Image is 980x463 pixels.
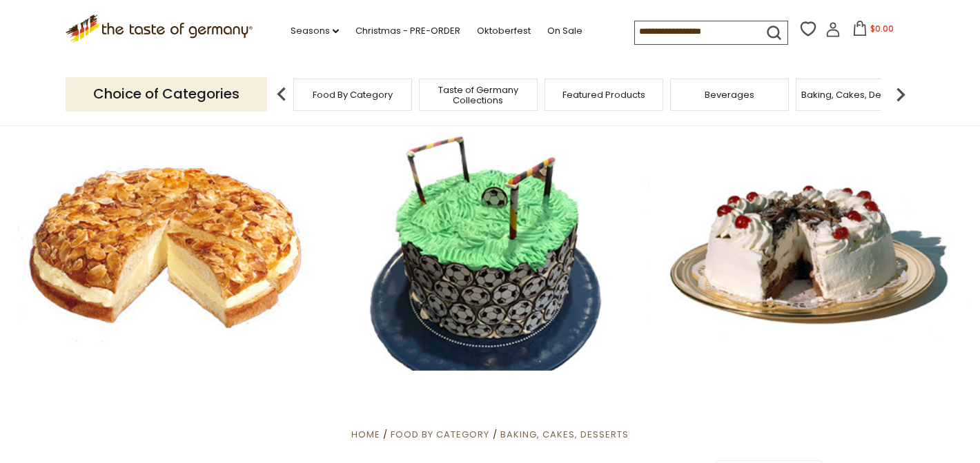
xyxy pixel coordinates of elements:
[547,23,582,39] a: On Sale
[887,81,914,108] img: next arrow
[843,21,902,41] button: $0.00
[477,23,531,39] a: Oktoberfest
[500,428,629,441] a: Baking, Cakes, Desserts
[423,85,533,105] a: Taste of Germany Collections
[705,90,754,100] a: Beverages
[313,90,393,100] a: Food By Category
[355,23,460,39] a: Christmas - PRE-ORDER
[801,90,908,100] a: Baking, Cakes, Desserts
[291,23,339,39] a: Seasons
[562,90,645,100] a: Featured Products
[268,81,295,108] img: previous arrow
[870,23,894,34] span: $0.00
[391,428,489,441] a: Food By Category
[66,77,267,111] p: Choice of Categories
[351,428,380,441] a: Home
